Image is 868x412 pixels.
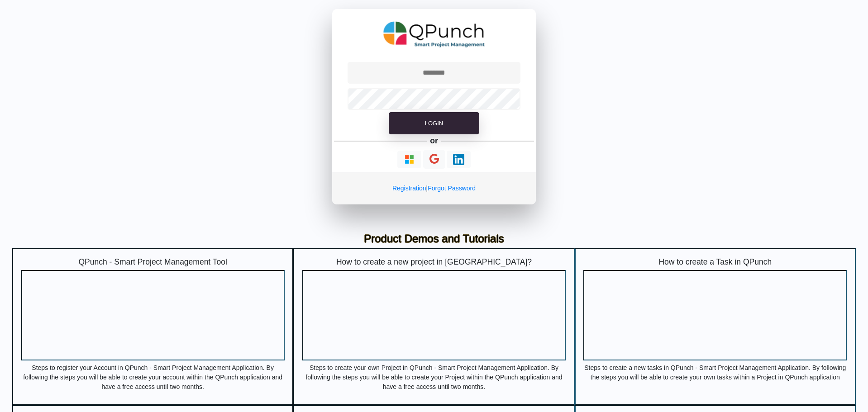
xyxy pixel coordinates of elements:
[428,185,476,192] a: Forgot Password
[389,112,479,135] button: Login
[429,134,440,147] h5: or
[583,257,847,267] h5: How to create a Task in QPunch
[453,154,464,165] img: Loading...
[21,257,285,267] h5: QPunch - Smart Project Management Tool
[404,154,415,165] img: Loading...
[21,363,285,390] p: Steps to register your Account in QPunch - Smart Project Management Application. By following the...
[19,232,849,246] h3: Product Demos and Tutorials
[383,18,485,51] img: QPunch
[425,120,443,127] span: Login
[332,172,536,204] div: |
[302,257,566,267] h5: How to create a new project in [GEOGRAPHIC_DATA]?
[392,185,426,192] a: Registration
[302,363,566,390] p: Steps to create your own Project in QPunch - Smart Project Management Application. By following t...
[583,363,847,390] p: Steps to create a new tasks in QPunch - Smart Project Management Application. By following the st...
[447,151,471,168] button: Continue With LinkedIn
[397,151,421,168] button: Continue With Microsoft Azure
[423,150,445,169] button: Continue With Google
